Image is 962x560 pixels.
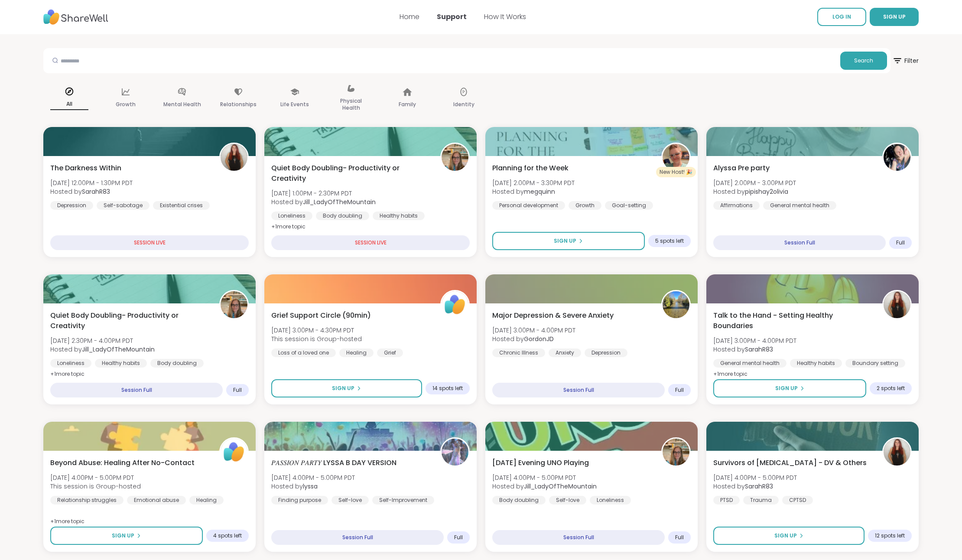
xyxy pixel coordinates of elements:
[492,496,546,505] div: Body doubling
[817,8,866,26] a: LOG IN
[782,496,813,505] div: CPTSD
[442,144,468,171] img: Jill_LadyOfTheMountain
[713,496,740,505] div: PTSD
[896,239,905,246] span: Full
[332,384,354,392] span: Sign Up
[875,532,905,539] span: 12 spots left
[775,384,798,392] span: Sign Up
[590,496,631,505] div: Loneliness
[884,439,910,466] img: SarahR83
[82,187,110,196] b: SarahR83
[663,144,689,171] img: megquinn
[713,201,760,210] div: Affirmations
[832,13,851,20] span: LOG IN
[713,310,873,331] span: Talk to the Hand - Setting Healthy Boundaries
[50,359,91,368] div: Loneliness
[95,359,147,368] div: Healthy habits
[854,57,873,65] span: Search
[332,96,370,113] p: Physical Health
[50,179,133,187] span: [DATE] 12:00PM - 1:30PM PDT
[492,530,665,545] div: Session Full
[271,348,336,357] div: Loss of a loved one
[377,348,403,357] div: Grief
[675,534,684,541] span: Full
[713,235,886,250] div: Session Full
[112,532,134,540] span: Sign Up
[271,198,376,206] span: Hosted by
[50,527,203,545] button: Sign Up
[892,50,919,71] span: Filter
[745,345,773,354] b: SarahR83
[840,52,887,70] button: Search
[220,99,257,110] p: Relationships
[845,359,905,368] div: Boundary setting
[271,482,355,491] span: Hosted by
[655,238,684,244] span: 5 spots left
[524,482,597,491] b: Jill_LadyOfTheMountain
[271,473,355,482] span: [DATE] 4:00PM - 5:00PM PDT
[492,383,665,397] div: Session Full
[492,201,565,210] div: Personal development
[271,326,362,335] span: [DATE] 3:00PM - 4:30PM PDT
[492,232,645,250] button: Sign Up
[492,187,575,196] span: Hosted by
[97,201,149,210] div: Self-sabotage
[303,482,318,491] b: lyssa
[745,187,788,196] b: pipishay2olivia
[50,458,195,468] span: Beyond Abuse: Healing After No-Contact
[127,496,186,505] div: Emotional abuse
[271,458,396,468] span: 𝑃𝐴𝑆𝑆𝐼𝑂𝑁 𝑃𝐴𝑅𝑇𝑌 LYSSA B DAY VERSION
[492,179,575,187] span: [DATE] 2:00PM - 3:30PM PDT
[271,310,371,321] span: Grief Support Circle (90min)
[331,496,369,505] div: Self-love
[432,385,463,392] span: 14 spots left
[271,235,470,250] div: SESSION LIVE
[763,201,836,210] div: General mental health
[713,187,796,196] span: Hosted by
[492,473,597,482] span: [DATE] 4:00PM - 5:00PM PDT
[303,198,376,206] b: Jill_LadyOfTheMountain
[454,534,463,541] span: Full
[492,458,589,468] span: [DATE] Evening UNO Playing
[745,482,773,491] b: SarahR83
[43,5,108,29] img: ShareWell Nav Logo
[713,336,796,345] span: [DATE] 3:00PM - 4:00PM PDT
[524,335,554,343] b: GordonJD
[884,291,910,318] img: SarahR83
[605,201,653,210] div: Goal-setting
[790,359,842,368] div: Healthy habits
[554,237,576,245] span: Sign Up
[50,345,155,354] span: Hosted by
[339,348,374,357] div: Healing
[585,348,627,357] div: Depression
[50,473,141,482] span: [DATE] 4:00PM - 5:00PM PDT
[877,385,905,392] span: 2 spots left
[233,387,242,394] span: Full
[271,379,422,397] button: Sign Up
[82,345,155,354] b: Jill_LadyOfTheMountain
[713,179,796,187] span: [DATE] 2:00PM - 3:00PM PDT
[870,8,919,26] button: SIGN UP
[50,235,249,250] div: SESSION LIVE
[774,532,797,540] span: Sign Up
[271,496,328,505] div: Finding purpose
[713,379,866,397] button: Sign Up
[663,291,689,318] img: GordonJD
[153,201,210,210] div: Existential crises
[453,99,474,110] p: Identity
[221,291,247,318] img: Jill_LadyOfTheMountain
[50,99,88,110] p: All
[116,99,136,110] p: Growth
[569,201,601,210] div: Growth
[316,212,369,220] div: Body doubling
[492,310,614,321] span: Major Depression & Severe Anxiety
[399,99,416,110] p: Family
[524,187,555,196] b: megquinn
[713,482,797,491] span: Hosted by
[221,439,247,466] img: ShareWell
[163,99,201,110] p: Mental Health
[50,310,210,331] span: Quiet Body Doubling- Productivity or Creativity
[713,345,796,354] span: Hosted by
[150,359,204,368] div: Body doubling
[271,189,376,198] span: [DATE] 1:00PM - 2:30PM PDT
